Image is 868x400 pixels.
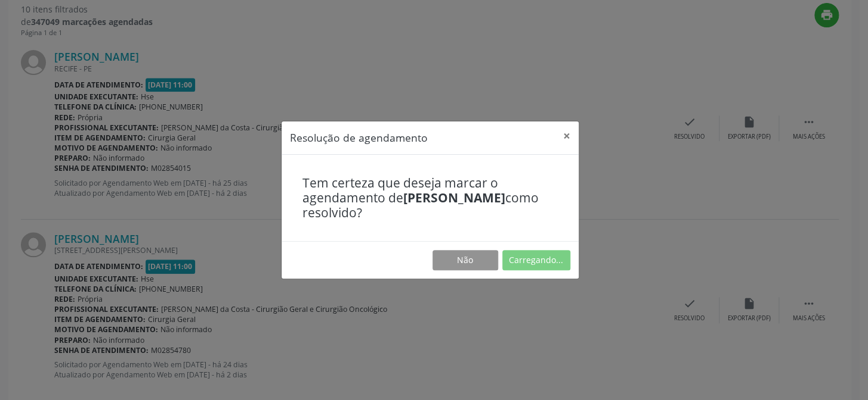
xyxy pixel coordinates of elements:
h5: Resolução de agendamento [290,130,428,145]
h4: Tem certeza que deseja marcar o agendamento de como resolvido? [302,176,558,221]
button: Não [433,250,498,270]
b: [PERSON_NAME] [403,189,505,206]
button: Carregando... [502,250,570,270]
button: Close [555,121,579,151]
